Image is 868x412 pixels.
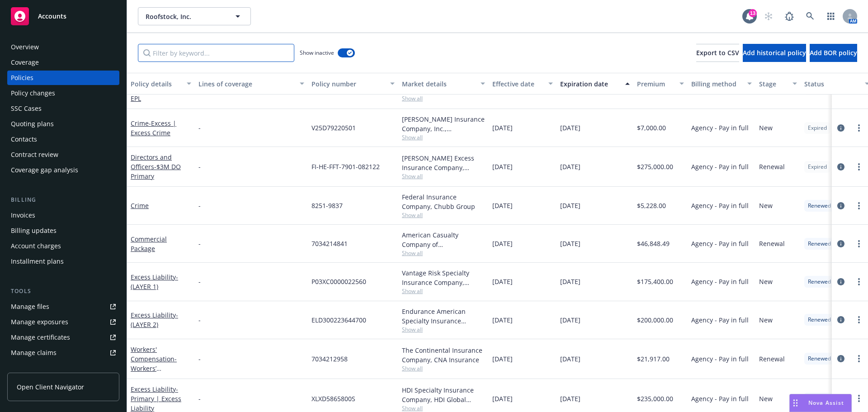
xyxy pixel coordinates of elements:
span: New [759,201,773,210]
button: Nova Assist [789,394,852,412]
div: Federal Insurance Company, Chubb Group [402,192,485,211]
a: circleInformation [835,238,846,249]
a: Installment plans [7,254,119,269]
a: Crime [131,119,176,137]
a: Manage files [7,299,119,314]
span: Expired [808,124,827,132]
span: New [759,394,773,403]
span: $200,000.00 [637,315,673,325]
a: Manage certificates [7,330,119,345]
div: Lines of coverage [198,79,294,89]
div: Manage certificates [11,330,70,345]
a: Overview [7,40,119,54]
span: ELD300223644700 [311,315,366,325]
div: HDI Specialty Insurance Company, HDI Global Insurance Company, RT Specialty Insurance Services, L... [402,385,485,404]
a: Search [801,7,819,25]
a: more [854,314,864,325]
a: Contract review [7,147,119,162]
div: Expiration date [560,79,620,89]
div: Billing updates [11,223,57,238]
span: [DATE] [560,239,580,248]
div: American Casualty Company of [GEOGRAPHIC_DATA], [US_STATE], CNA Insurance [402,230,485,249]
span: [DATE] [560,123,580,133]
div: Manage claims [11,346,57,360]
div: Coverage [11,55,39,70]
span: Show all [402,133,485,141]
div: Stage [759,79,787,89]
span: 8251-9837 [311,201,343,210]
span: Add BOR policy [810,48,857,57]
a: Quoting plans [7,117,119,131]
span: FI-HE-FFT-7901-082122 [311,162,380,171]
span: XLXD5865800S [311,394,355,403]
a: more [854,393,864,404]
a: Switch app [822,7,840,25]
div: Policy changes [11,86,55,100]
div: Coverage gap analysis [11,163,78,177]
button: Market details [398,73,489,95]
a: Coverage [7,55,119,70]
span: [DATE] [560,394,580,403]
a: Contacts [7,132,119,147]
span: - $3M DO Primary [131,162,181,180]
div: Tools [7,287,119,296]
span: Renewal [759,239,785,248]
span: 7034212958 [311,354,348,364]
span: Show all [402,95,485,102]
div: Billing method [691,79,742,89]
div: Market details [402,79,475,89]
div: 13 [749,9,757,17]
div: Endurance American Specialty Insurance Company, Sompo International, RT Specialty Insurance Servi... [402,307,485,326]
div: Policies [11,71,33,85]
span: Agency - Pay in full [691,162,749,171]
div: Quoting plans [11,117,54,131]
span: Agency - Pay in full [691,394,749,403]
span: New [759,315,773,325]
span: 7034214841 [311,239,348,248]
span: P03XC0000022560 [311,277,366,286]
button: Policy details [127,73,195,95]
span: [DATE] [492,315,513,325]
button: Effective date [489,73,557,95]
div: [PERSON_NAME] Insurance Company, Inc., [PERSON_NAME] Group [402,114,485,133]
div: Manage BORs [11,361,53,375]
span: $46,848.49 [637,239,670,248]
div: Vantage Risk Specialty Insurance Company, Vantage Risk, RT Specialty Insurance Services, LLC (RSG... [402,268,485,287]
button: Policy number [308,73,398,95]
span: New [759,123,773,133]
div: Policy number [311,79,385,89]
a: Manage BORs [7,361,119,375]
a: Coverage gap analysis [7,163,119,177]
div: SSC Cases [11,101,42,116]
a: SSC Cases [7,101,119,116]
div: Premium [637,79,674,89]
span: Show all [402,211,485,219]
span: Agency - Pay in full [691,354,749,364]
span: Show inactive [300,49,334,57]
span: - [198,239,201,248]
span: $235,000.00 [637,394,673,403]
span: Renewed [808,355,831,363]
input: Filter by keyword... [138,44,294,62]
button: Add historical policy [743,44,806,62]
span: Roofstock, Inc. [146,12,224,21]
span: Agency - Pay in full [691,315,749,325]
a: Billing updates [7,223,119,238]
a: Manage exposures [7,315,119,329]
span: $7,000.00 [637,123,666,133]
a: Invoices [7,208,119,223]
button: Lines of coverage [195,73,308,95]
div: Manage files [11,299,49,314]
div: Contacts [11,132,37,147]
span: Agency - Pay in full [691,239,749,248]
span: [DATE] [560,277,580,286]
a: circleInformation [835,276,846,287]
a: circleInformation [835,314,846,325]
span: Show all [402,287,485,295]
div: Effective date [492,79,543,89]
span: [DATE] [492,123,513,133]
span: Export to CSV [696,48,739,57]
div: Billing [7,195,119,204]
a: more [854,200,864,211]
span: Renewal [759,354,785,364]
